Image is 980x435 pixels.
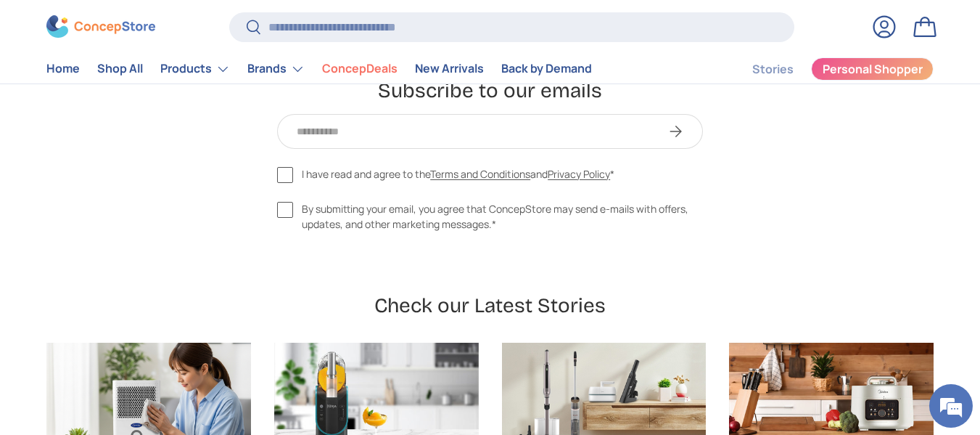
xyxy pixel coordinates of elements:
nav: Secondary [717,54,934,84]
a: Stories [752,55,794,84]
a: Shop All [97,55,143,84]
a: Privacy Policy [548,167,610,181]
a: Terms and Conditions [430,167,530,181]
a: ConcepDeals [322,55,398,84]
a: Personal Shopper [811,57,934,81]
summary: Products [152,54,239,84]
a: New Arrivals [415,55,484,84]
span: I have read and agree to the and * [302,166,614,182]
span: Personal Shopper [823,64,923,76]
summary: Brands [239,54,313,84]
span: By submitting your email, you agree that ConcepStore may send e-mails with offers, updates, and o... [302,201,703,232]
img: ConcepStore [46,16,155,38]
h2: Check our Latest Stories [374,293,606,319]
h2: Subscribe to our emails [186,78,794,104]
nav: Primary [46,54,592,84]
a: Back by Demand [501,55,592,84]
a: Home [46,55,80,84]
